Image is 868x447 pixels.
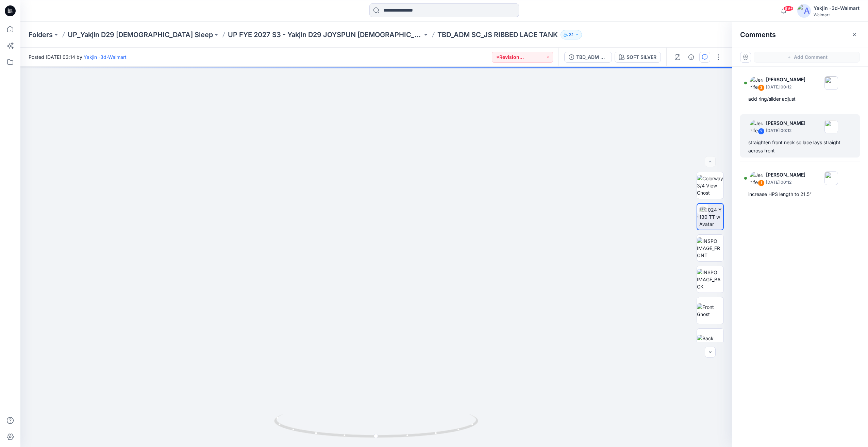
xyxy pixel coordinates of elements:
[697,175,723,196] img: Colorway 3/4 View Ghost
[766,171,805,179] p: [PERSON_NAME]
[758,128,765,135] div: 2
[814,12,859,17] div: Walmart
[697,335,723,349] img: Back Ghost
[228,30,422,39] a: UP FYE 2027 S3 - Yakjin D29 JOYSPUN [DEMOGRAPHIC_DATA] Sleepwear
[740,31,776,39] h2: Comments
[569,31,573,38] p: 31
[750,120,763,133] img: Jennifer Yerkes
[766,76,805,84] p: [PERSON_NAME]
[766,179,805,186] p: [DATE] 00:12
[699,206,723,228] img: 2024 Y 130 TT w Avatar
[686,52,697,63] button: Details
[697,237,723,259] img: INSPO IMAGE_FRONT
[814,4,859,12] div: Yakjin -3d-Walmart
[576,53,607,61] div: TBD_ADM SC_JS RIBBED LACE TANK
[748,190,852,198] div: increase HPS length to 21.5"
[766,84,805,90] p: [DATE] 00:12
[68,30,213,39] a: UP_Yakjin D29 [DEMOGRAPHIC_DATA] Sleep
[697,269,723,290] img: INSPO IMAGE_BACK
[797,4,811,18] img: avatar
[564,52,612,63] button: TBD_ADM SC_JS RIBBED LACE TANK
[750,171,763,185] img: Jennifer Yerkes
[783,6,794,11] span: 99+
[766,119,805,127] p: [PERSON_NAME]
[750,76,763,90] img: Jennifer Yerkes
[437,30,558,39] p: TBD_ADM SC_JS RIBBED LACE TANK
[758,84,765,91] div: 3
[748,95,852,103] div: add ring/slider adjust
[766,127,805,134] p: [DATE] 00:12
[29,53,127,61] span: Posted [DATE] 03:14 by
[29,30,53,39] a: Folders
[84,54,127,60] a: Yakjin -3d-Walmart
[697,303,723,318] img: Front Ghost
[627,53,656,61] div: SOFT SILVER
[754,52,860,63] button: Add Comment
[758,180,765,186] div: 1
[748,138,852,155] div: straighten front neck so lace lays straight across front
[615,52,661,63] button: SOFT SILVER
[561,30,582,39] button: 31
